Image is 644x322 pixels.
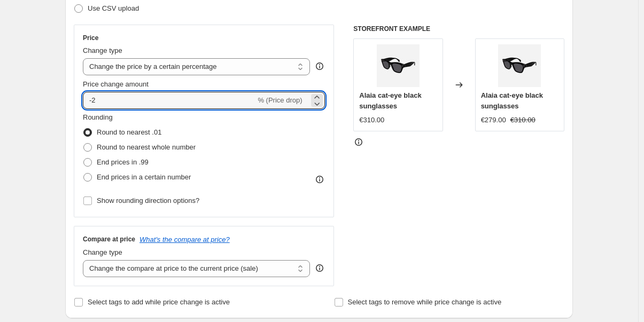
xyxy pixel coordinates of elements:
span: €310.00 [510,116,536,124]
span: Select tags to remove while price change is active [348,298,502,306]
span: Round to nearest whole number [97,143,196,151]
span: Price change amount [83,80,149,88]
img: 15_acda01a6-42b4-4e7a-ac05-d90723555109_80x.jpg [498,44,541,87]
span: Round to nearest .01 [97,128,161,136]
h3: Price [83,34,98,42]
span: €279.00 [481,116,506,124]
span: End prices in .99 [97,158,149,166]
span: Rounding [83,113,113,121]
h6: STOREFRONT EXAMPLE [353,25,564,33]
div: help [314,263,325,273]
span: Alaia cat-eye black sunglasses [359,91,421,110]
img: 15_acda01a6-42b4-4e7a-ac05-d90723555109_80x.jpg [377,44,420,87]
button: What's the compare at price? [139,235,230,244]
span: % (Price drop) [258,96,302,104]
span: Change type [83,248,122,256]
span: End prices in a certain number [97,173,191,181]
span: Select tags to add while price change is active [88,298,230,306]
span: Use CSV upload [88,4,139,12]
span: Alaia cat-eye black sunglasses [481,91,543,110]
span: Show rounding direction options? [97,197,199,205]
span: €310.00 [359,116,384,124]
h3: Compare at price [83,235,135,244]
input: -15 [83,92,255,109]
div: help [314,61,325,72]
span: Change type [83,46,122,54]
